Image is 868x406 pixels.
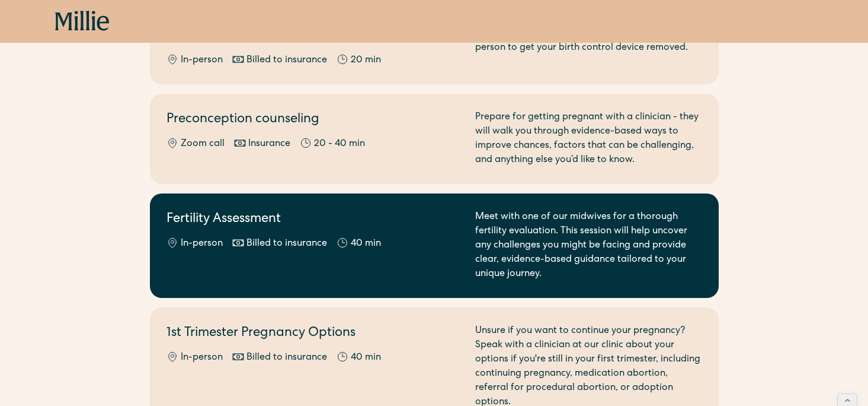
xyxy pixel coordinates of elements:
div: Ready to remove your IUD? Meet with a clinician in-person to get your birth control device removed. [475,27,702,68]
div: Prepare for getting pregnant with a clinician - they will walk you through evidence-based ways to... [475,110,702,167]
h2: 1st Trimester Pregnancy Options [166,324,461,344]
a: IUD Birth Control RemovalIn-personBilled to insurance20 minReady to remove your IUD? Meet with a ... [150,10,719,84]
h2: Preconception counseling [166,110,461,130]
div: In-person [181,351,223,365]
div: Meet with one of our midwives for a thorough fertility evaluation. This session will help uncover... [475,210,702,281]
div: In-person [181,53,223,68]
div: 40 min [351,351,381,365]
a: Fertility AssessmentIn-personBilled to insurance40 minMeet with one of our midwives for a thoroug... [150,194,719,298]
div: Insurance [248,137,290,151]
div: 20 - 40 min [314,137,365,151]
div: Billed to insurance [246,351,327,365]
h2: Fertility Assessment [166,210,461,230]
div: Billed to insurance [246,237,327,251]
div: Billed to insurance [246,53,327,68]
a: Preconception counselingZoom callInsurance20 - 40 minPrepare for getting pregnant with a clinicia... [150,94,719,184]
div: 20 min [351,53,381,68]
div: In-person [181,237,223,251]
div: 40 min [351,237,381,251]
div: Zoom call [181,137,225,151]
